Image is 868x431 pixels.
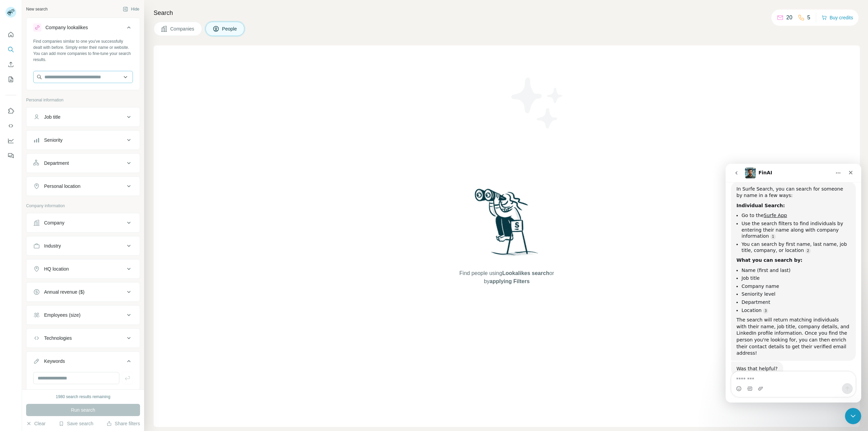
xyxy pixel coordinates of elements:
[507,73,568,134] img: Surfe Illustration - Stars
[170,25,195,32] span: Companies
[44,114,60,120] div: Job title
[786,14,792,22] p: 20
[822,13,853,22] button: Buy credits
[118,4,144,14] button: Hide
[5,105,16,117] button: Use Surfe on LinkedIn
[154,8,860,18] h4: Search
[5,28,16,41] button: Quick start
[845,408,861,424] iframe: Intercom live chat
[26,178,140,194] button: Personal location
[26,238,140,254] button: Industry
[26,353,140,372] button: Keywords
[26,109,140,125] button: Job title
[5,120,16,132] button: Use Surfe API
[44,160,69,166] div: Department
[26,97,140,103] p: Personal information
[452,269,561,286] span: Find people using or by
[26,330,140,346] button: Technologies
[26,284,140,300] button: Annual revenue ($)
[56,394,111,400] div: 1980 search results remaining
[45,24,88,31] div: Company lookalikes
[472,187,542,262] img: Surfe Illustration - Woman searching with binoculars
[44,335,72,341] div: Technologies
[26,6,47,12] div: New search
[44,289,84,295] div: Annual revenue ($)
[106,420,140,427] button: Share filters
[26,19,140,38] button: Company lookalikes
[26,261,140,277] button: HQ location
[26,203,140,209] p: Company information
[5,58,16,71] button: Enrich CSV
[726,164,861,403] iframe: Intercom live chat
[59,420,93,427] button: Save search
[5,73,16,85] button: My lists
[44,266,69,272] div: HQ location
[502,270,549,276] span: Lookalikes search
[44,312,80,318] div: Employees (size)
[44,219,64,226] div: Company
[26,132,140,148] button: Seniority
[33,38,133,63] div: Find companies similar to one you've successfully dealt with before. Simply enter their name or w...
[44,137,62,143] div: Seniority
[26,155,140,171] button: Department
[26,215,140,231] button: Company
[490,278,530,284] span: applying Filters
[5,135,16,147] button: Dashboard
[222,25,238,32] span: People
[26,420,45,427] button: Clear
[26,307,140,323] button: Employees (size)
[44,358,65,365] div: Keywords
[5,43,16,56] button: Search
[5,150,16,162] button: Feedback
[44,242,61,249] div: Industry
[807,14,810,22] p: 5
[44,183,80,190] div: Personal location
